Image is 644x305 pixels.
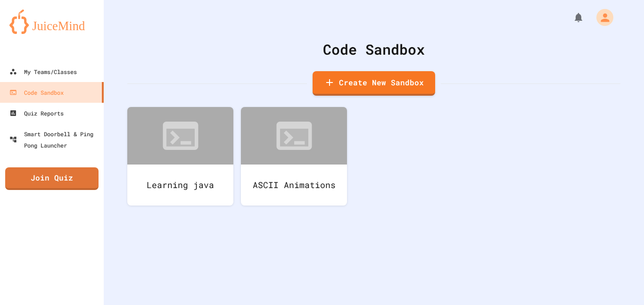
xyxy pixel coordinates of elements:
a: ASCII Animations [241,107,347,206]
div: Smart Doorbell & Ping Pong Launcher [9,128,100,151]
div: My Teams/Classes [9,66,77,77]
a: Join Quiz [5,167,99,190]
div: My Notifications [555,9,586,25]
div: Learning java [127,165,233,206]
div: My Account [586,7,616,28]
div: Code Sandbox [127,39,620,60]
div: Quiz Reports [9,107,64,119]
a: Learning java [127,107,233,206]
div: Code Sandbox [9,87,64,98]
a: Create New Sandbox [313,71,435,96]
div: ASCII Animations [241,165,347,206]
img: logo-orange.svg [9,9,94,34]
